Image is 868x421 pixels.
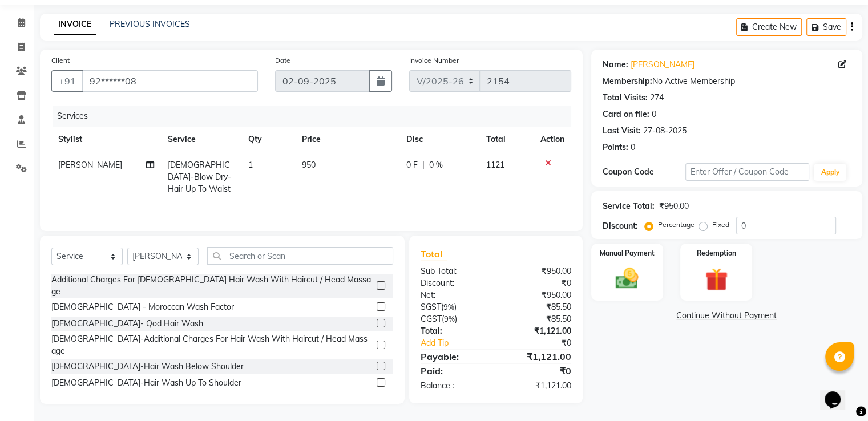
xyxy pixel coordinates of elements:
div: Payable: [412,350,496,363]
a: PREVIOUS INVOICES [110,19,190,29]
div: Paid: [412,364,496,378]
span: 9% [444,314,455,323]
span: | [422,159,425,171]
div: Sub Total: [412,265,496,277]
input: Search or Scan [207,247,393,265]
label: Redemption [697,248,736,258]
div: ₹1,121.00 [496,380,580,392]
th: Total [479,127,534,152]
div: Points: [603,141,628,153]
div: [DEMOGRAPHIC_DATA]-Hair Wash Below Shoulder [51,361,244,373]
div: Membership: [603,75,652,87]
th: Service [161,127,241,152]
div: Discount: [603,220,638,232]
div: No Active Membership [603,75,851,87]
div: Service Total: [603,200,655,212]
div: [DEMOGRAPHIC_DATA]-Hair Wash Up To Shoulder [51,377,241,389]
button: Save [806,18,846,36]
div: Card on file: [603,108,649,120]
div: ₹1,121.00 [496,325,580,337]
label: Manual Payment [600,248,655,258]
label: Percentage [658,220,695,230]
div: [DEMOGRAPHIC_DATA] - Moroccan Wash Factor [51,301,234,313]
span: [DEMOGRAPHIC_DATA]-Blow Dry-Hair Up To Waist [168,160,234,194]
button: Apply [814,164,846,181]
span: CGST [421,314,442,324]
div: ( ) [412,313,496,325]
div: ₹0 [496,277,580,289]
div: Last Visit: [603,125,641,137]
img: _cash.svg [608,265,645,292]
span: Total [421,248,447,260]
label: Invoice Number [409,55,459,66]
span: 950 [302,160,316,170]
div: Total: [412,325,496,337]
span: 9% [443,302,454,311]
div: ₹0 [510,337,579,349]
button: +91 [51,70,83,92]
div: Total Visits: [603,92,648,104]
div: [DEMOGRAPHIC_DATA]- Qod Hair Wash [51,318,203,330]
th: Disc [399,127,479,152]
span: 1121 [486,160,504,170]
div: ₹1,121.00 [496,350,580,363]
img: _gift.svg [698,265,735,294]
span: [PERSON_NAME] [58,160,122,170]
div: ₹950.00 [659,200,689,212]
label: Client [51,55,70,66]
input: Enter Offer / Coupon Code [685,163,810,181]
div: ₹950.00 [496,289,580,301]
div: [DEMOGRAPHIC_DATA]-Additional Charges For Hair Wash With Haircut / Head Massage [51,333,372,357]
th: Price [295,127,399,152]
a: Add Tip [412,337,510,349]
th: Qty [241,127,295,152]
th: Action [534,127,571,152]
div: ( ) [412,301,496,313]
input: Search by Name/Mobile/Email/Code [82,70,258,92]
div: 0 [631,141,635,153]
div: Net: [412,289,496,301]
div: ₹85.50 [496,301,580,313]
label: Date [275,55,290,66]
div: Coupon Code [603,166,685,178]
span: 0 % [429,159,443,171]
a: Continue Without Payment [594,310,860,322]
a: [PERSON_NAME] [631,59,695,71]
div: Discount: [412,277,496,289]
div: Balance : [412,380,496,392]
button: Create New [736,18,802,36]
span: 1 [248,160,253,170]
label: Fixed [712,220,729,230]
div: Services [53,106,580,127]
div: ₹950.00 [496,265,580,277]
span: SGST [421,302,441,312]
div: 274 [650,92,664,104]
div: Additional Charges For [DEMOGRAPHIC_DATA] Hair Wash With Haircut / Head Massage [51,274,372,298]
div: 27-08-2025 [643,125,687,137]
div: Name: [603,59,628,71]
th: Stylist [51,127,161,152]
div: 0 [652,108,656,120]
div: ₹0 [496,364,580,378]
div: ₹85.50 [496,313,580,325]
iframe: chat widget [820,375,857,410]
span: 0 F [406,159,418,171]
a: INVOICE [54,14,96,35]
